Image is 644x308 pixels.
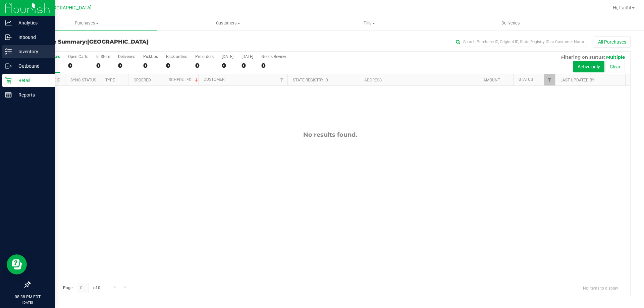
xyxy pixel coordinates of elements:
[299,20,439,26] span: Tills
[293,78,328,82] a: State Registry ID
[3,294,52,300] p: 08:38 PM EDT
[276,74,287,85] a: Filter
[561,54,605,60] span: Filtering on status:
[12,19,52,27] p: Analytics
[7,254,27,274] iframe: Resource center
[57,283,106,293] span: Page of 0
[12,76,52,84] p: Retail
[12,91,52,99] p: Reports
[5,77,12,84] inline-svg: Retail
[359,74,478,86] th: Address
[87,39,149,45] span: [GEOGRAPHIC_DATA]
[96,62,110,69] div: 0
[5,48,12,55] inline-svg: Inventory
[118,54,135,59] div: Deliveries
[492,20,529,26] span: Deliveries
[133,78,151,82] a: Ordered
[16,20,157,26] span: Purchases
[30,131,630,138] div: No results found.
[261,54,286,59] div: Needs Review
[143,54,158,59] div: PickUps
[560,78,594,82] a: Last Updated By
[573,61,604,72] button: Active only
[483,78,500,82] a: Amount
[222,54,233,59] div: [DATE]
[12,48,52,56] p: Inventory
[195,54,214,59] div: Pre-orders
[453,37,587,47] input: Search Purchase ID, Original ID, State Registry ID or Customer Name...
[166,54,187,59] div: Back-orders
[5,19,12,26] inline-svg: Analytics
[222,62,233,69] div: 0
[143,62,158,69] div: 0
[241,62,253,69] div: 0
[613,5,631,10] span: Hi, Faith!
[105,78,115,82] a: Type
[70,78,96,82] a: Sync Status
[5,91,12,98] inline-svg: Reports
[204,77,224,82] a: Customer
[166,62,187,69] div: 0
[440,16,581,30] a: Deliveries
[605,61,625,72] button: Clear
[544,74,555,85] a: Filter
[68,62,88,69] div: 0
[169,77,199,82] a: Scheduled
[261,62,286,69] div: 0
[12,33,52,41] p: Inbound
[606,54,625,60] span: Multiple
[5,63,12,69] inline-svg: Outbound
[68,54,88,59] div: Open Carts
[30,39,230,45] h3: Purchase Summary:
[578,283,624,293] span: No items to display
[96,54,110,59] div: In Store
[594,36,631,48] button: All Purchases
[12,62,52,70] p: Outbound
[16,16,157,30] a: Purchases
[46,5,92,11] span: [GEOGRAPHIC_DATA]
[3,300,52,305] p: [DATE]
[5,34,12,41] inline-svg: Inbound
[195,62,214,69] div: 0
[241,54,253,59] div: [DATE]
[158,20,298,26] span: Customers
[118,62,135,69] div: 0
[519,77,533,82] a: Status
[299,16,440,30] a: Tills
[157,16,299,30] a: Customers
